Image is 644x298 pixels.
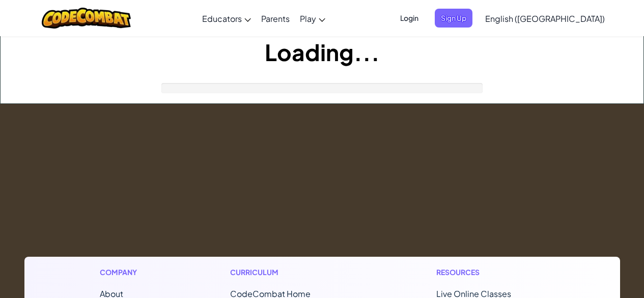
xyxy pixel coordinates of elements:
h1: Loading... [1,36,643,68]
a: Play [295,5,330,32]
button: Login [394,9,425,28]
img: CodeCombat logo [42,8,131,29]
button: Sign Up [435,9,472,28]
a: English ([GEOGRAPHIC_DATA]) [480,5,610,32]
span: English ([GEOGRAPHIC_DATA]) [485,13,605,24]
h1: Resources [436,267,545,278]
h1: Curriculum [230,267,353,278]
a: Parents [256,5,295,32]
a: Educators [197,5,256,32]
span: Educators [202,13,242,24]
h1: Company [100,267,147,278]
span: Play [300,13,316,24]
